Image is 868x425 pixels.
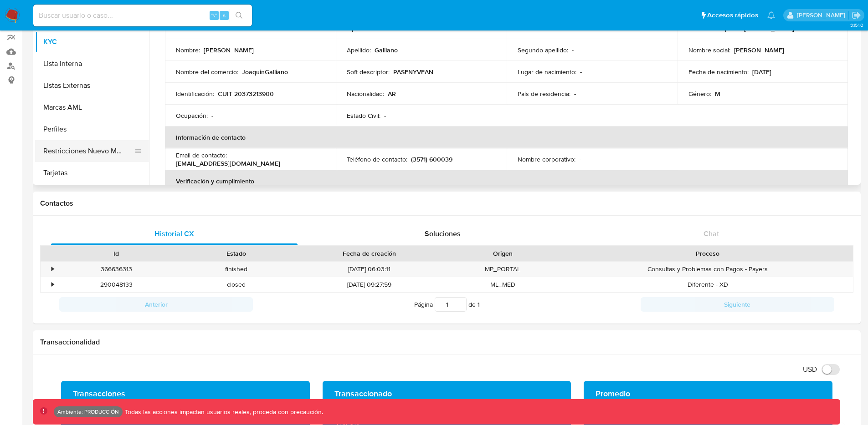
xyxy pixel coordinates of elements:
[425,228,461,239] span: Soluciones
[478,300,480,309] span: 1
[211,11,217,20] span: ⌥
[40,338,853,347] h1: Transaccionalidad
[56,262,176,277] div: 366636313
[204,46,254,54] p: [PERSON_NAME]
[443,277,563,292] div: ML_MED
[123,408,323,416] p: Todas las acciones impactan usuarios reales, proceda con precaución.
[176,68,238,76] p: Nombre del comercio :
[56,277,176,292] div: 290048133
[218,90,274,98] p: CUIT 20373213900
[165,126,848,148] th: Información de contacto
[176,24,215,32] p: ID de usuario :
[51,265,54,273] div: •
[59,297,253,312] button: Anterior
[518,46,568,54] p: Segundo apellido :
[303,249,437,258] div: Fecha de creación
[35,53,149,75] button: Lista Interna
[347,46,371,54] p: Apellido :
[572,46,574,54] p: -
[797,11,848,20] p: joaquin.galliano@mercadolibre.com
[57,410,119,414] p: Ambiente: PRODUCCIÓN
[767,11,775,19] a: Notificaciones
[518,155,575,163] p: Nombre corporativo :
[35,118,149,140] button: Perfiles
[176,46,200,54] p: Nombre :
[443,262,563,277] div: MP_PORTAL
[35,162,149,184] button: Tarjetas
[211,111,213,120] p: -
[296,262,443,277] div: [DATE] 06:03:11
[641,297,834,312] button: Siguiente
[35,75,149,96] button: Listas Externas
[230,9,248,22] button: search-icon
[414,297,480,312] span: Página de
[347,155,407,163] p: Teléfono de contacto :
[563,277,853,292] div: Diferente - XD
[411,155,452,163] p: (3571) 600039
[744,24,794,32] p: [PERSON_NAME]
[35,96,149,118] button: Marcas AML
[176,277,296,292] div: closed
[393,68,433,76] p: PASENYVEAN
[518,68,576,76] p: Lugar de nacimiento :
[534,24,547,32] p: MLA
[688,90,711,98] p: Género :
[707,10,758,20] span: Accesos rápidos
[347,90,384,98] p: Nacionalidad :
[384,111,386,120] p: -
[574,90,576,98] p: -
[165,170,848,192] th: Verificación y cumplimiento
[580,68,582,76] p: -
[35,31,149,53] button: KYC
[688,24,740,32] p: Nombre completo :
[347,24,383,32] p: Tipo entidad :
[563,262,853,277] div: Consultas y Problemas con Pagos - Payers
[223,11,226,20] span: s
[347,111,380,120] p: Estado Civil :
[176,262,296,277] div: finished
[518,90,570,98] p: País de residencia :
[734,46,784,54] p: [PERSON_NAME]
[850,21,863,29] span: 3.151.0
[35,140,142,162] button: Restricciones Nuevo Mundo
[176,111,208,120] p: Ocupación :
[752,68,771,76] p: [DATE]
[40,199,853,208] h1: Contactos
[387,24,411,32] p: Persona
[242,68,288,76] p: JoaquinGalliano
[715,90,720,98] p: M
[388,90,396,98] p: AR
[176,90,214,98] p: Identificación :
[518,24,531,32] p: Sitio :
[704,228,719,239] span: Chat
[176,151,227,159] p: Email de contacto :
[569,249,847,258] div: Proceso
[852,10,861,20] a: Salir
[579,155,581,163] p: -
[688,68,749,76] p: Fecha de nacimiento :
[183,249,290,258] div: Estado
[375,46,398,54] p: Galliano
[176,159,280,167] p: [EMAIL_ADDRESS][DOMAIN_NAME]
[63,249,170,258] div: Id
[347,68,390,76] p: Soft descriptor :
[688,46,730,54] p: Nombre social :
[449,249,556,258] div: Origen
[33,10,252,21] input: Buscar usuario o caso...
[154,228,194,239] span: Historial CX
[296,277,443,292] div: [DATE] 09:27:59
[219,24,252,32] p: 263433949
[51,280,54,289] div: •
